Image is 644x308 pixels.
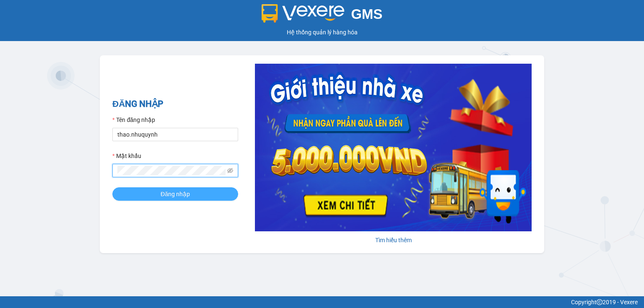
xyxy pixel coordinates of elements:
span: copyright [597,299,602,305]
label: Tên đăng nhập [112,115,155,124]
span: Đăng nhập [161,189,190,199]
button: Đăng nhập [112,187,238,201]
input: Mật khẩu [117,166,226,175]
div: Hệ thống quản lý hàng hóa [2,28,642,37]
a: GMS [262,13,383,19]
img: logo 2 [262,4,345,23]
label: Mật khẩu [112,151,141,160]
div: Tìm hiểu thêm [255,236,532,245]
input: Tên đăng nhập [112,128,238,141]
span: eye-invisible [227,168,233,173]
div: Copyright 2019 - Vexere [6,298,638,307]
span: GMS [351,6,382,22]
img: banner-0 [255,64,532,231]
h2: ĐĂNG NHẬP [112,97,238,111]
